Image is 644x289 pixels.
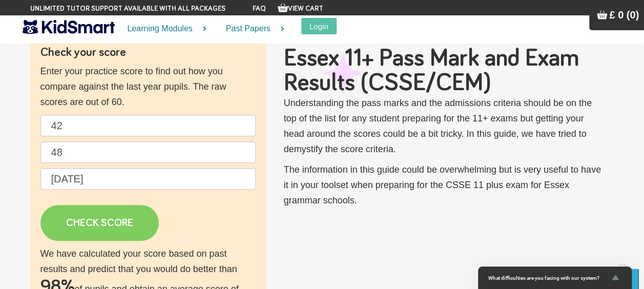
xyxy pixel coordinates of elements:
a: View Cart [278,5,323,12]
p: The information in this guide could be overwhelming but is very useful to have it in your toolset... [284,162,604,208]
p: Enter your practice score to find out how you compare against the last year pupils. The raw score... [40,64,256,110]
input: Maths raw score [40,141,256,163]
h4: Check your score [40,46,256,58]
a: Learning Modules [115,15,213,43]
span: £ 0 (0) [609,9,639,20]
img: Your items in the shopping basket [278,3,288,13]
a: Past Papers [213,15,291,43]
img: Your items in the shopping basket [597,10,607,20]
h1: Essex 11+ Pass Mark and Exam Results (CSSE/CEM) [284,46,604,95]
button: Login [301,18,337,34]
a: FAQ [253,5,266,12]
input: Date of birth (d/m/y) e.g. 27/12/2007 [40,168,256,190]
span: What difficulties are you facing with our system? [488,275,609,281]
input: English raw score [40,115,256,136]
a: CHECK SCORE [40,205,159,241]
img: KidSmart logo [23,18,115,36]
p: Understanding the pass marks and the admissions criteria should be on the top of the list for any... [284,95,604,157]
span: Unlimited tutor support available with all packages [30,4,225,14]
button: Show survey - What difficulties are you facing with our system? [488,272,621,284]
